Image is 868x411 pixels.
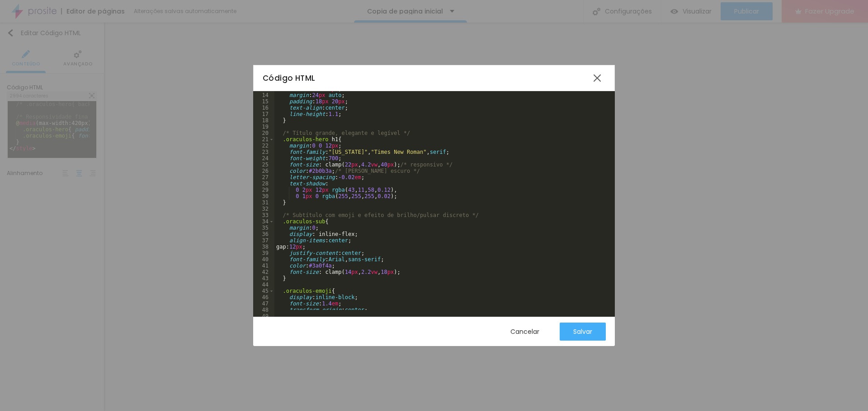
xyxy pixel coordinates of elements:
[253,269,274,275] div: 42
[253,313,274,319] div: 49
[253,149,274,155] div: 23
[253,250,274,256] div: 39
[253,263,274,269] div: 41
[253,162,274,168] div: 25
[253,282,274,288] div: 44
[573,328,592,335] div: Salvar
[253,218,274,225] div: 34
[253,117,274,124] div: 18
[253,111,274,117] div: 17
[253,105,274,111] div: 16
[253,98,274,105] div: 15
[253,256,274,263] div: 40
[253,244,274,250] div: 38
[253,124,274,130] div: 19
[253,143,274,149] div: 22
[510,328,539,335] div: Cancelar
[253,136,274,143] div: 21
[497,323,553,341] button: Cancelar
[253,199,274,206] div: 31
[253,288,274,294] div: 45
[253,237,274,244] div: 37
[253,130,274,136] div: 20
[560,323,606,341] button: Salvar
[253,174,274,180] div: 27
[253,168,274,174] div: 26
[253,307,274,313] div: 48
[253,155,274,162] div: 24
[263,72,589,84] div: Código HTML
[253,294,274,300] div: 46
[253,212,274,218] div: 33
[253,300,274,307] div: 47
[253,206,274,212] div: 32
[253,193,274,199] div: 30
[253,180,274,187] div: 28
[253,231,274,237] div: 36
[253,275,274,282] div: 43
[253,225,274,231] div: 35
[253,187,274,193] div: 29
[253,92,274,98] div: 14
